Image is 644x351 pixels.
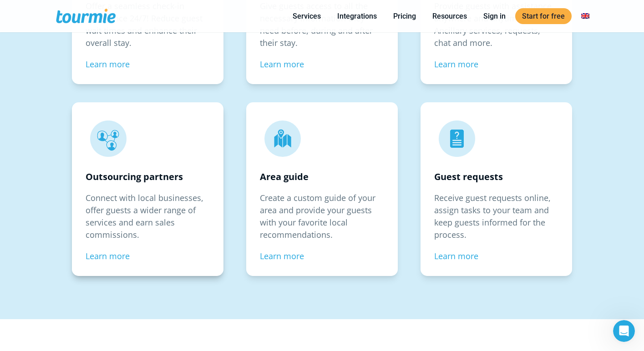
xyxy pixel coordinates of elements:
[574,10,596,22] a: Switch to
[286,10,328,22] a: Services
[330,10,384,22] a: Integrations
[86,170,183,183] strong: Outsourcing partners
[434,251,478,261] a: Learn more
[426,10,474,22] a: Resources
[434,192,558,241] p: Receive guest requests online, assign tasks to your team and keep guests informed for the process.
[260,170,309,183] strong: Area guide
[86,59,130,70] a: Learn more
[260,59,304,70] a: Learn more
[434,59,478,70] a: Learn more
[477,10,512,22] a: Sign in
[86,251,130,261] a: Learn more
[386,10,423,22] a: Pricing
[260,192,384,241] p: Create a custom guide of your area and provide your guests with your favorite local recommendations.
[86,192,210,241] p: Connect with local businesses, offer guests a wider range of services and earn sales commissions.
[434,170,503,183] strong: Guest requests
[260,251,304,261] a: Learn more
[613,320,635,342] iframe: Intercom live chat
[515,8,572,24] a: Start for free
